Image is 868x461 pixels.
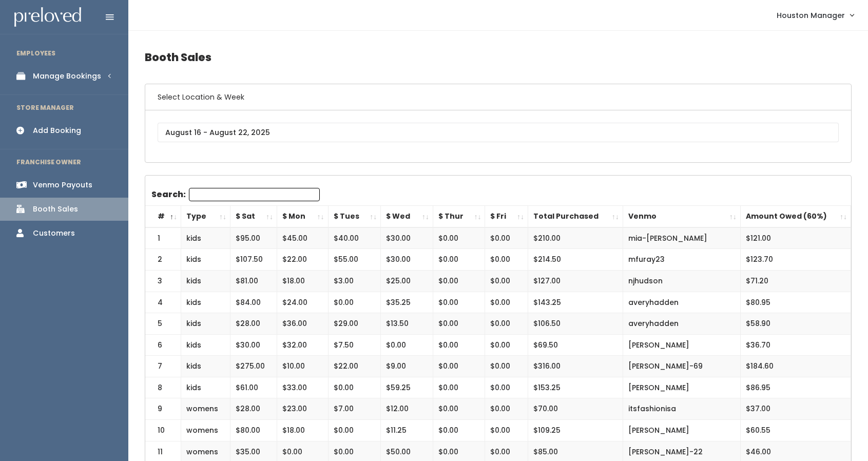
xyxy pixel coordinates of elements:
td: 10 [145,420,181,441]
td: $0.00 [433,249,485,271]
td: $86.95 [740,377,851,398]
th: $ Wed: activate to sort column ascending [381,206,433,227]
td: 4 [145,292,181,313]
td: $32.00 [277,334,328,356]
input: Search: [189,188,320,201]
td: $210.00 [528,227,623,249]
td: 5 [145,313,181,335]
td: $121.00 [740,227,851,249]
td: $29.00 [328,313,381,335]
h4: Booth Sales [145,43,852,71]
td: $80.00 [230,420,277,441]
td: $0.00 [433,356,485,377]
td: $45.00 [277,227,328,249]
td: $9.00 [381,356,433,377]
td: 8 [145,377,181,398]
td: $30.00 [381,227,433,249]
td: $0.00 [433,292,485,313]
td: $0.00 [328,377,381,398]
th: $ Fri: activate to sort column ascending [485,206,528,227]
div: Manage Bookings [33,71,101,82]
td: $7.00 [328,398,381,420]
td: $153.25 [528,377,623,398]
td: $71.20 [740,270,851,292]
td: $30.00 [230,334,277,356]
td: $84.00 [230,292,277,313]
td: $143.25 [528,292,623,313]
th: #: activate to sort column descending [145,206,181,227]
td: womens [181,398,230,420]
td: [PERSON_NAME]-69 [623,356,740,377]
td: $18.00 [277,420,328,441]
td: $0.00 [485,420,528,441]
label: Search: [151,188,320,201]
td: $0.00 [485,313,528,335]
td: 3 [145,270,181,292]
td: $59.25 [381,377,433,398]
td: $12.00 [381,398,433,420]
td: $0.00 [433,313,485,335]
td: $37.00 [740,398,851,420]
div: Booth Sales [33,204,78,215]
td: $184.60 [740,356,851,377]
td: $3.00 [328,270,381,292]
td: $7.50 [328,334,381,356]
th: Total Purchased: activate to sort column ascending [528,206,623,227]
td: $0.00 [485,377,528,398]
td: [PERSON_NAME] [623,377,740,398]
th: Amount Owed (60%): activate to sort column ascending [740,206,851,227]
td: kids [181,292,230,313]
input: August 16 - August 22, 2025 [158,123,839,142]
td: averyhadden [623,292,740,313]
div: Customers [33,228,75,239]
td: $0.00 [485,249,528,271]
div: Venmo Payouts [33,180,92,190]
td: $0.00 [433,334,485,356]
span: Houston Manager [777,10,845,21]
td: 7 [145,356,181,377]
td: $0.00 [485,398,528,420]
td: $0.00 [328,292,381,313]
td: $35.25 [381,292,433,313]
td: averyhadden [623,313,740,335]
td: $28.00 [230,398,277,420]
td: $22.00 [328,356,381,377]
td: $61.00 [230,377,277,398]
td: $80.95 [740,292,851,313]
td: $214.50 [528,249,623,271]
td: njhudson [623,270,740,292]
th: $ Tues: activate to sort column ascending [328,206,381,227]
td: $107.50 [230,249,277,271]
td: $70.00 [528,398,623,420]
td: $0.00 [433,398,485,420]
td: $0.00 [485,334,528,356]
td: mia-[PERSON_NAME] [623,227,740,249]
th: $ Sat: activate to sort column ascending [230,206,277,227]
th: $ Mon: activate to sort column ascending [277,206,328,227]
td: $95.00 [230,227,277,249]
td: $69.50 [528,334,623,356]
td: kids [181,227,230,249]
td: $25.00 [381,270,433,292]
td: $13.50 [381,313,433,335]
td: $109.25 [528,420,623,441]
td: $0.00 [433,377,485,398]
a: Houston Manager [766,4,864,26]
td: $22.00 [277,249,328,271]
td: $28.00 [230,313,277,335]
td: $0.00 [433,420,485,441]
td: 9 [145,398,181,420]
td: $40.00 [328,227,381,249]
td: $33.00 [277,377,328,398]
td: $316.00 [528,356,623,377]
td: womens [181,420,230,441]
td: 6 [145,334,181,356]
td: mfuray23 [623,249,740,271]
td: kids [181,249,230,271]
div: Add Booking [33,125,81,136]
td: 1 [145,227,181,249]
td: kids [181,377,230,398]
td: kids [181,334,230,356]
td: $0.00 [485,227,528,249]
td: $106.50 [528,313,623,335]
